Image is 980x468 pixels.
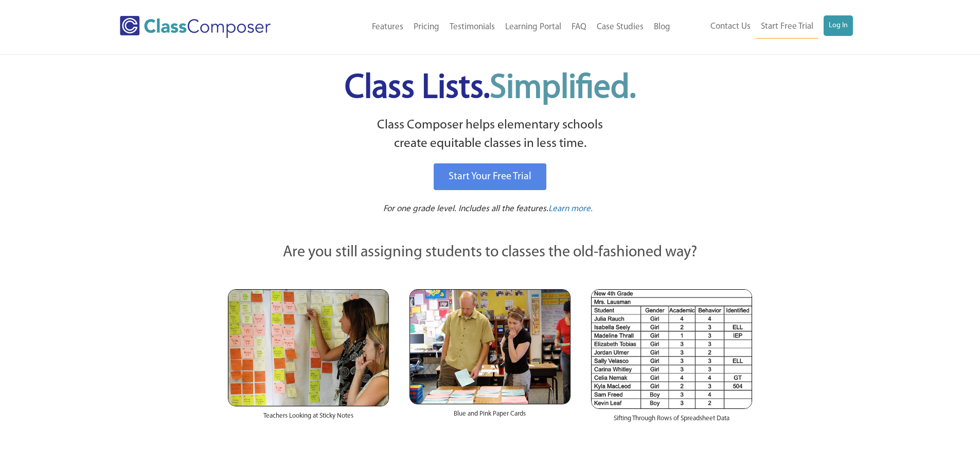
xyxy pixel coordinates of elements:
span: For one grade level. Includes all the features. [383,204,548,213]
nav: Header Menu [675,15,853,39]
img: Spreadsheets [591,289,752,409]
a: Learn more. [548,203,593,216]
div: Teachers Looking at Sticky Notes [228,406,389,431]
span: Learn more. [548,204,593,213]
p: Class Composer helps elementary schools create equitable classes in less time. [226,116,754,154]
span: Start Your Free Trial [449,172,531,182]
a: Log In [824,15,853,36]
img: Class Composer [120,16,271,38]
div: Blue and Pink Paper Cards [409,404,571,429]
a: Start Your Free Trial [434,163,546,190]
a: Features [367,16,408,39]
nav: Header Menu [313,16,675,39]
a: FAQ [566,16,592,39]
a: Start Free Trial [756,15,818,39]
a: Testimonials [444,16,500,39]
a: Learning Portal [500,16,566,39]
img: Blue and Pink Paper Cards [409,289,571,404]
a: Contact Us [705,15,756,38]
img: Teachers Looking at Sticky Notes [228,289,389,406]
p: Are you still assigning students to classes the old-fashioned way? [228,241,753,264]
a: Blog [649,16,675,39]
span: Class Lists. [345,72,636,105]
a: Pricing [408,16,444,39]
a: Case Studies [592,16,649,39]
span: Simplified. [490,72,636,105]
div: Sifting Through Rows of Spreadsheet Data [591,409,752,434]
